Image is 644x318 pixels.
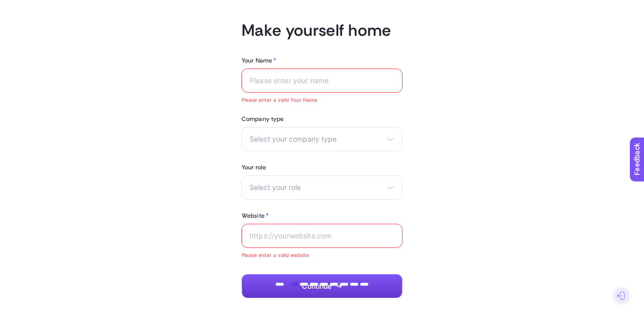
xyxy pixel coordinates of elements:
[242,97,403,103] span: Please enter a valid Your Name
[302,282,332,290] span: Continue
[250,135,382,143] span: Select your company type
[242,252,403,258] span: Please enter a valid website
[250,77,394,85] input: Please enter your name
[250,232,394,240] input: https://yourwebsite.com
[242,20,403,40] h1: Make yourself home
[242,56,276,65] label: Your Name
[242,212,269,220] label: Website
[242,115,403,123] label: Company type
[242,274,403,298] button: Continue
[6,3,38,11] span: Feedback
[250,183,382,192] span: Select your role
[242,163,403,171] label: Your role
